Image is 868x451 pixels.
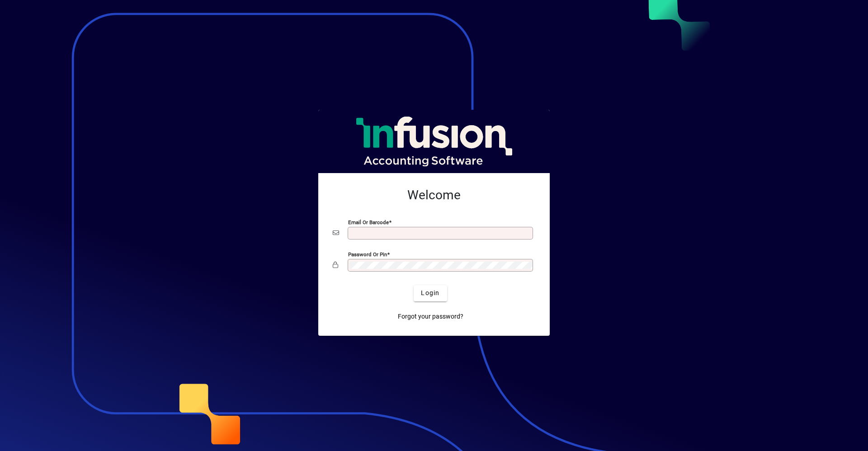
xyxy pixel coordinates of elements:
[333,188,535,203] h2: Welcome
[398,312,463,321] span: Forgot your password?
[414,285,447,301] button: Login
[348,251,387,257] mat-label: Password or Pin
[348,219,389,225] mat-label: Email or Barcode
[394,309,467,325] a: Forgot your password?
[421,288,439,298] span: Login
